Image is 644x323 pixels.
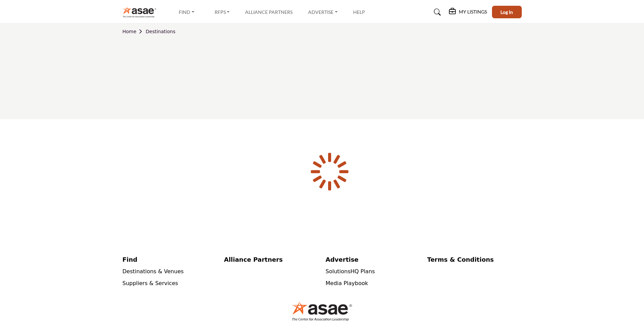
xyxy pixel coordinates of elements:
[326,255,420,264] a: Advertise
[492,6,522,18] button: Log In
[123,255,217,264] a: Find
[449,8,487,16] div: My Listings
[210,7,235,17] a: RFPs
[174,7,199,17] a: Find
[123,29,146,34] a: Home
[353,9,365,15] a: Help
[146,29,175,34] a: Destinations
[224,255,319,264] a: Alliance Partners
[123,280,178,286] a: Suppliers & Services
[326,268,375,275] a: SolutionsHQ Plans
[123,268,184,275] a: Destinations & Venues
[459,9,487,15] h5: My Listings
[245,9,293,15] a: Alliance Partners
[303,7,342,17] a: Advertise
[500,9,513,15] span: Log In
[123,6,160,18] img: Site Logo
[326,280,368,286] a: Media Playbook
[427,255,522,264] a: Terms & Conditions
[427,7,445,18] a: Search
[292,301,352,321] img: No Site Logo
